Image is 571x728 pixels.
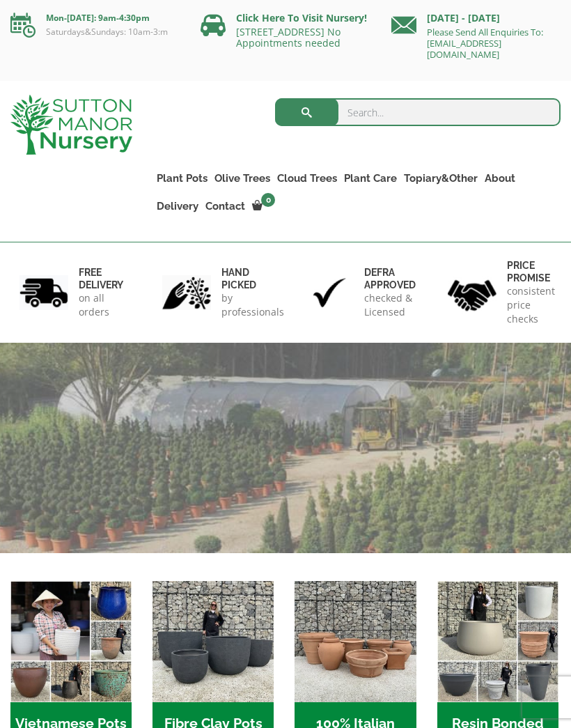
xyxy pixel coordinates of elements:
a: [STREET_ADDRESS] No Appointments needed [236,25,341,49]
a: About [481,169,519,188]
img: 4.jpg [448,271,496,313]
p: Mon-[DATE]: 9am-4:30pm [10,10,180,26]
a: Please Send All Enquiries To: [EMAIL_ADDRESS][DOMAIN_NAME] [427,26,543,61]
a: Topiary&Other [400,169,481,188]
a: Contact [202,196,249,216]
img: logo [10,95,132,155]
h6: Price promise [507,259,555,284]
h6: Defra approved [364,266,416,291]
a: 0 [249,196,279,216]
p: [DATE] - [DATE] [391,10,561,26]
img: Home - 1B137C32 8D99 4B1A AA2F 25D5E514E47D 1 105 c [295,581,416,702]
img: Home - 67232D1B A461 444F B0F6 BDEDC2C7E10B 1 105 c [437,581,558,702]
a: Delivery [153,196,202,216]
p: checked & Licensed [364,291,416,319]
img: 2.jpg [162,275,211,311]
img: Home - 8194B7A3 2818 4562 B9DD 4EBD5DC21C71 1 105 c 1 [152,581,274,702]
h6: FREE DELIVERY [79,266,123,291]
a: Plant Care [341,169,400,188]
p: by professionals [221,291,284,319]
input: Search... [275,98,561,126]
p: on all orders [79,291,123,319]
img: 3.jpg [305,275,354,311]
a: Olive Trees [211,169,274,188]
h6: hand picked [221,266,284,291]
a: Cloud Trees [274,169,341,188]
a: Click Here To Visit Nursery! [236,11,367,24]
span: 0 [261,193,275,207]
p: Saturdays&Sundays: 10am-3:m [10,26,180,38]
img: 1.jpg [19,275,68,311]
img: Home - 6E921A5B 9E2F 4B13 AB99 4EF601C89C59 1 105 c [10,581,132,702]
p: consistent price checks [507,284,555,326]
a: Plant Pots [153,169,211,188]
